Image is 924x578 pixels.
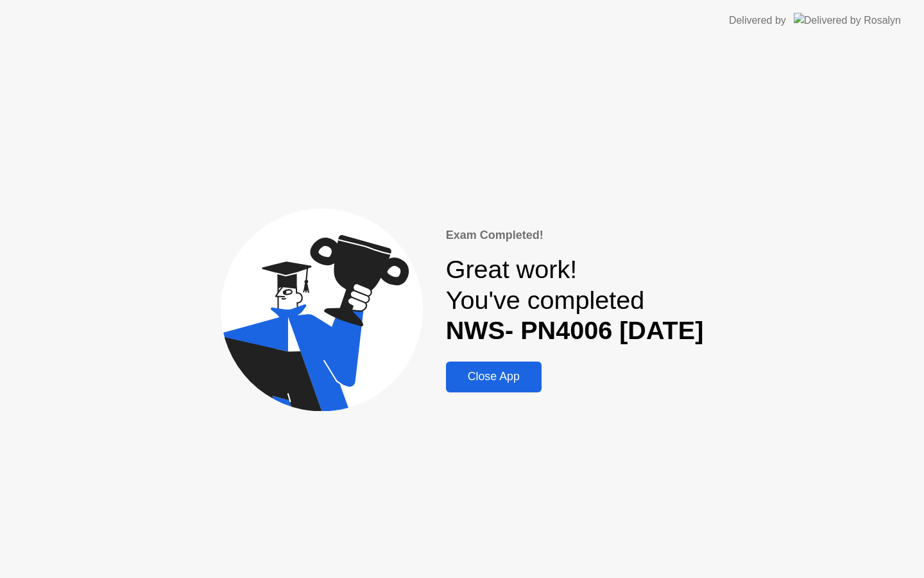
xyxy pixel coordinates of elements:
img: Delivered by Rosalyn [794,13,901,28]
div: Close App [450,370,538,383]
div: Great work! You've completed [446,254,704,346]
b: NWS- PN4006 [DATE] [446,316,704,344]
button: Close App [446,362,542,392]
div: Delivered by [729,13,786,28]
div: Exam Completed! [446,227,704,244]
